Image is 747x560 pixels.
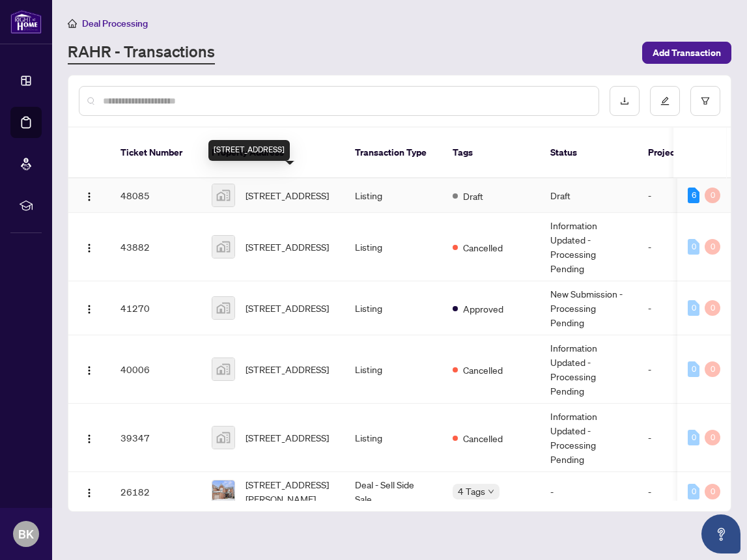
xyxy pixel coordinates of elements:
div: 0 [705,361,720,377]
div: 0 [705,239,720,255]
span: Add Transaction [653,42,721,63]
div: 0 [705,188,720,203]
td: Draft [540,178,638,213]
div: 0 [688,239,699,255]
img: thumbnail-img [212,358,234,380]
div: 0 [705,430,720,445]
td: Listing [345,335,442,404]
td: - [638,404,716,472]
span: Approved [463,301,503,316]
div: 0 [705,300,720,316]
a: RAHR - Transactions [68,41,215,64]
img: thumbnail-img [212,236,234,258]
span: Cancelled [463,431,503,445]
img: Logo [84,304,94,315]
span: filter [701,96,710,105]
td: - [638,213,716,281]
th: Tags [442,128,540,178]
div: 0 [688,484,699,499]
img: Logo [84,365,94,376]
td: - [540,472,638,512]
img: thumbnail-img [212,184,234,206]
button: filter [690,86,720,116]
img: logo [10,10,42,34]
th: Transaction Type [345,128,442,178]
span: edit [660,96,669,105]
img: thumbnail-img [212,481,234,503]
td: 48085 [110,178,201,213]
button: Add Transaction [642,42,731,64]
span: 4 Tags [458,484,485,499]
img: Logo [84,488,94,498]
img: Logo [84,434,94,444]
span: [STREET_ADDRESS] [246,240,329,254]
button: edit [650,86,680,116]
img: thumbnail-img [212,297,234,319]
td: - [638,335,716,404]
td: Information Updated - Processing Pending [540,213,638,281]
img: Logo [84,243,94,253]
button: Logo [79,236,100,257]
td: Listing [345,178,442,213]
span: [STREET_ADDRESS] [246,430,329,445]
div: 6 [688,188,699,203]
td: 43882 [110,213,201,281]
td: - [638,281,716,335]
div: 0 [688,300,699,316]
td: New Submission - Processing Pending [540,281,638,335]
button: Logo [79,359,100,380]
span: Draft [463,189,483,203]
td: 41270 [110,281,201,335]
td: Information Updated - Processing Pending [540,335,638,404]
div: 0 [688,361,699,377]
span: home [68,19,77,28]
span: down [488,488,494,495]
div: 0 [688,430,699,445]
div: [STREET_ADDRESS] [208,140,290,161]
img: thumbnail-img [212,427,234,449]
span: [STREET_ADDRESS] [246,301,329,315]
td: Information Updated - Processing Pending [540,404,638,472]
td: Listing [345,404,442,472]
span: [STREET_ADDRESS] [246,362,329,376]
th: Project Name [638,128,716,178]
button: Logo [79,427,100,448]
img: Logo [84,191,94,202]
td: Listing [345,281,442,335]
div: 0 [705,484,720,499]
td: - [638,472,716,512]
button: Logo [79,481,100,502]
span: Deal Processing [82,18,148,29]
td: 40006 [110,335,201,404]
td: Deal - Sell Side Sale [345,472,442,512]
span: download [620,96,629,105]
span: [STREET_ADDRESS] [246,188,329,203]
span: Cancelled [463,240,503,255]
span: BK [18,525,34,543]
th: Ticket Number [110,128,201,178]
button: download [610,86,640,116]
span: [STREET_ADDRESS][PERSON_NAME] [246,477,334,506]
span: Cancelled [463,363,503,377]
td: 26182 [110,472,201,512]
td: 39347 [110,404,201,472]
th: Status [540,128,638,178]
button: Logo [79,185,100,206]
th: Property Address [201,128,345,178]
button: Open asap [701,514,740,553]
button: Logo [79,298,100,318]
td: Listing [345,213,442,281]
td: - [638,178,716,213]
